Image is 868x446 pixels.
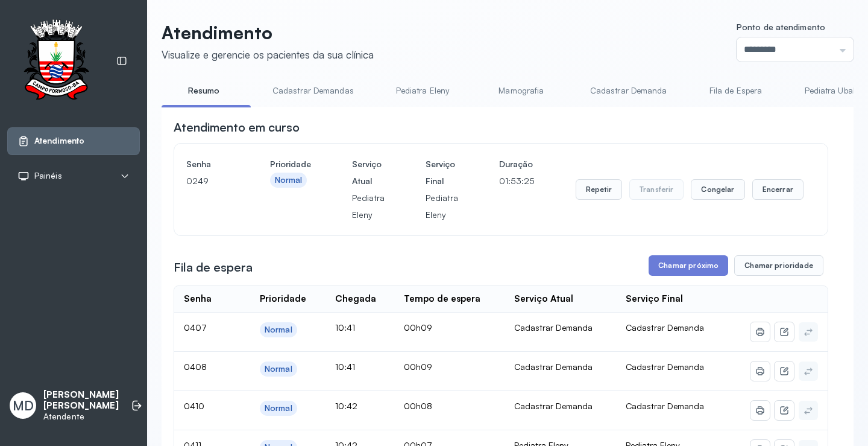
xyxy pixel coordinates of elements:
a: Cadastrar Demanda [578,81,679,101]
h4: Senha [186,156,229,173]
div: Prioridade [260,293,306,305]
img: Logotipo do estabelecimento [13,19,99,103]
span: Painéis [34,171,62,181]
p: Pediatra Eleny [426,190,458,223]
h4: Serviço Final [426,156,458,190]
button: Repetir [576,179,622,200]
a: Resumo [162,81,246,101]
h4: Prioridade [270,156,311,173]
button: Chamar prioridade [734,255,823,276]
div: Cadastrar Demanda [514,362,607,372]
div: Normal [275,175,303,185]
h4: Serviço Atual [352,156,385,190]
p: 01:53:25 [499,173,535,190]
div: Normal [265,403,292,413]
a: Mamografia [479,81,564,101]
p: Pediatra Eleny [352,190,385,223]
span: 0407 [184,322,207,333]
a: Atendimento [17,135,130,147]
span: 00h08 [404,401,432,411]
button: Chamar próximo [649,255,728,276]
span: 10:41 [335,322,355,333]
span: Cadastrar Demanda [626,362,704,372]
div: Senha [184,293,212,305]
div: Cadastrar Demanda [514,401,607,412]
div: Normal [265,364,292,374]
a: Cadastrar Demandas [260,81,366,101]
span: 00h09 [404,362,432,372]
span: Cadastrar Demanda [626,401,704,411]
span: 10:41 [335,362,355,372]
button: Congelar [691,179,744,200]
p: 0249 [186,173,229,190]
h3: Fila de espera [174,259,253,276]
div: Chegada [335,293,376,305]
a: Pediatra Eleny [380,81,465,101]
a: Fila de Espera [694,81,778,101]
div: Cadastrar Demanda [514,322,607,333]
div: Tempo de espera [404,293,480,305]
span: Ponto de atendimento [737,22,825,32]
span: Cadastrar Demanda [626,322,704,333]
p: [PERSON_NAME] [PERSON_NAME] [43,389,119,412]
div: Visualize e gerencie os pacientes da sua clínica [162,48,374,61]
span: Atendimento [34,136,84,146]
span: 10:42 [335,401,357,411]
span: 00h09 [404,322,432,333]
button: Transferir [629,179,684,200]
span: 0410 [184,401,204,411]
div: Serviço Final [626,293,683,305]
span: 0408 [184,362,207,372]
h3: Atendimento em curso [174,119,300,136]
p: Atendimento [162,22,374,43]
div: Serviço Atual [514,293,573,305]
h4: Duração [499,156,535,173]
p: Atendente [43,412,119,422]
button: Encerrar [752,179,804,200]
div: Normal [265,325,292,335]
